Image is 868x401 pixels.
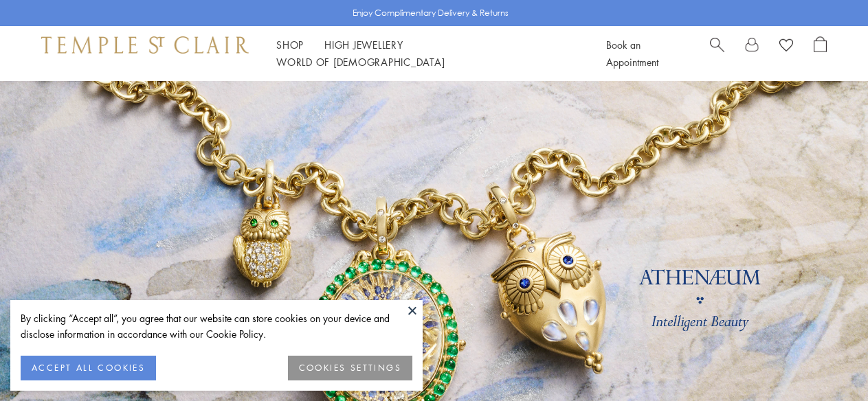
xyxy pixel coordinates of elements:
[276,38,304,51] a: ShopShop
[606,38,658,69] a: Book an Appointment
[276,55,445,69] a: World of [DEMOGRAPHIC_DATA]World of [DEMOGRAPHIC_DATA]
[710,36,724,71] a: Search
[21,310,412,342] div: By clicking “Accept all”, you agree that our website can store cookies on your device and disclos...
[324,38,403,51] a: High JewelleryHigh Jewellery
[779,36,793,57] a: View Wishlist
[21,356,156,380] button: ACCEPT ALL COOKIES
[288,356,412,380] button: COOKIES SETTINGS
[276,36,575,71] nav: Main navigation
[814,36,827,71] a: Open Shopping Bag
[353,6,509,20] p: Enjoy Complimentary Delivery & Returns
[41,36,249,53] img: Temple St. Clair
